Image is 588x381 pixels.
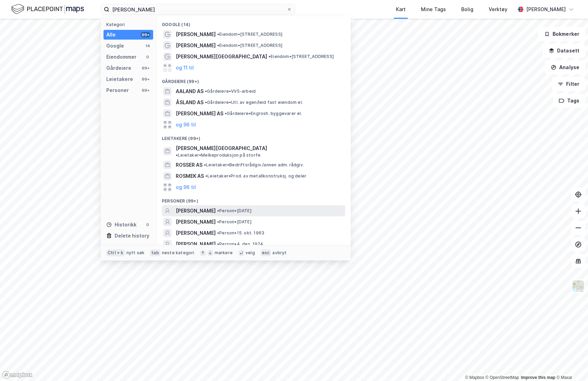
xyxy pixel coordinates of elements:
span: • [225,111,227,116]
div: Kart [396,5,406,14]
span: Person • [DATE] [217,219,251,225]
div: Mine Tags [421,5,446,14]
span: ÅSLAND AS [176,98,204,107]
span: Gårdeiere • Utl. av egen/leid fast eiendom el. [205,100,303,105]
div: Gårdeiere (99+) [156,73,351,86]
div: 99+ [141,65,150,71]
div: Gårdeiere [106,64,131,72]
span: Gårdeiere • Engrosh. byggevarer el. [225,111,302,116]
div: Verktøy [489,5,507,14]
span: • [217,241,219,247]
span: Person • 4. des. 1924 [217,241,263,247]
div: esc [260,249,271,256]
span: Eiendom • [STREET_ADDRESS] [268,54,334,59]
span: [PERSON_NAME][GEOGRAPHIC_DATA] [176,52,267,61]
span: • [217,219,219,224]
span: ROSSER AS [176,161,202,169]
span: Eiendom • [STREET_ADDRESS] [217,32,282,37]
span: [PERSON_NAME] [176,207,216,215]
div: Leietakere (99+) [156,130,351,143]
span: [PERSON_NAME][GEOGRAPHIC_DATA] [176,144,267,152]
span: [PERSON_NAME] [176,229,216,237]
span: • [204,162,206,167]
span: Person • 15. okt. 1963 [217,230,264,236]
div: tab [150,249,160,256]
span: • [268,54,271,59]
div: avbryt [272,250,287,256]
span: • [217,32,219,37]
span: Leietaker • Bedriftsrådgiv./annen adm. rådgiv. [204,162,304,168]
div: Kontrollprogram for chat [553,348,588,381]
div: Eiendommer [106,53,136,61]
div: velg [246,250,255,256]
div: nytt søk [126,250,145,256]
div: [PERSON_NAME] [526,5,566,14]
div: Kategori [106,22,153,27]
div: 99+ [141,76,150,82]
span: • [217,43,219,48]
div: 99+ [141,88,150,93]
span: [PERSON_NAME] [176,41,216,50]
div: Personer (99+) [156,193,351,205]
div: Personer [106,86,129,94]
div: Bolig [461,5,473,14]
button: og 11 til [176,64,194,72]
span: • [217,208,219,213]
button: Bokmerker [538,27,585,41]
button: Filter [552,77,585,91]
input: Søk på adresse, matrikkel, gårdeiere, leietakere eller personer [109,4,287,15]
span: • [217,230,219,235]
button: og 96 til [176,121,196,129]
span: [PERSON_NAME] AS [176,109,223,118]
button: og 96 til [176,183,196,191]
span: Gårdeiere • VVS-arbeid [205,89,256,94]
span: ROSMEK AS [176,172,204,180]
span: • [205,89,207,94]
div: Alle [106,31,116,39]
span: • [205,100,207,105]
span: Person • [DATE] [217,208,251,214]
div: 0 [145,54,150,60]
div: Leietakere [106,75,133,83]
div: 0 [145,222,150,227]
div: markere [215,250,233,256]
div: Google [106,42,124,50]
span: Leietaker • Melkeproduksjon på storfe [176,152,260,158]
iframe: Chat Widget [553,348,588,381]
img: logo.f888ab2527a4732fd821a326f86c7f29.svg [11,3,84,15]
div: Historikk [106,221,136,229]
span: [PERSON_NAME] [176,218,216,226]
div: Ctrl + k [106,249,125,256]
button: Analyse [545,60,585,74]
button: Tags [553,94,585,108]
img: Z [572,280,585,293]
div: Delete history [115,232,149,240]
div: Google (14) [156,16,351,29]
div: neste kategori [162,250,194,256]
a: Mapbox homepage [2,371,33,379]
div: 14 [145,43,150,49]
span: Eiendom • [STREET_ADDRESS] [217,43,282,48]
a: Improve this map [521,375,555,380]
span: AALAND AS [176,87,204,96]
span: • [176,152,178,158]
a: Mapbox [465,375,484,380]
span: Leietaker • Prod. av metallkonstruksj. og deler [205,173,306,179]
span: [PERSON_NAME] [176,240,216,248]
button: Datasett [543,44,585,58]
span: [PERSON_NAME] [176,30,216,39]
span: • [205,173,207,179]
a: OpenStreetMap [486,375,519,380]
div: 99+ [141,32,150,38]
